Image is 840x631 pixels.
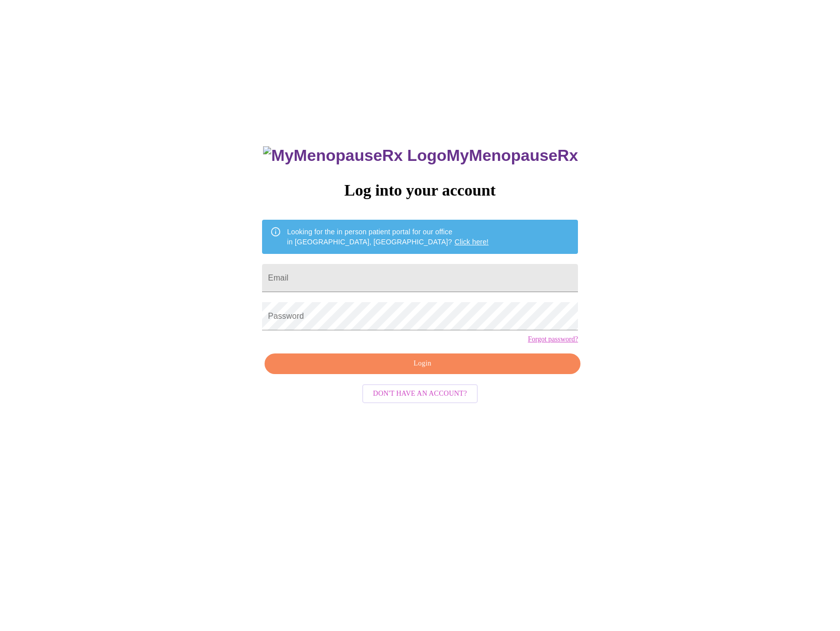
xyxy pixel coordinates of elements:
[455,238,489,246] a: Click here!
[276,357,569,370] span: Login
[528,335,578,343] a: Forgot password?
[360,388,481,397] a: Don't have an account?
[373,388,467,400] span: Don't have an account?
[263,146,446,165] img: MyMenopauseRx Logo
[263,146,578,165] h3: MyMenopauseRx
[362,384,478,404] button: Don't have an account?
[287,223,489,251] div: Looking for the in person patient portal for our office in [GEOGRAPHIC_DATA], [GEOGRAPHIC_DATA]?
[265,353,580,374] button: Login
[262,181,578,200] h3: Log into your account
